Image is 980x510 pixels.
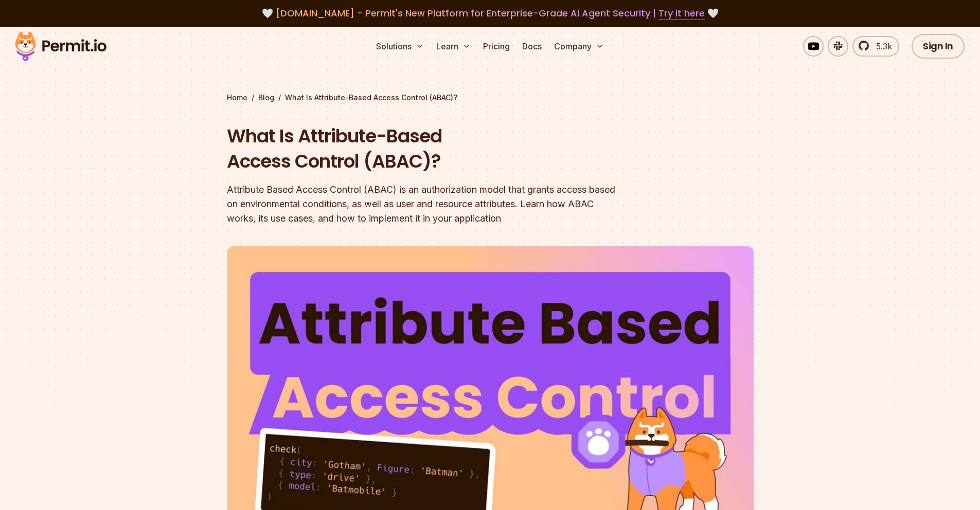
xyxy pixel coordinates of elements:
[432,36,475,57] button: Learn
[372,36,428,57] button: Solutions
[227,123,622,174] h1: What Is Attribute-Based Access Control (ABAC)?
[870,40,892,52] span: 5.3k
[550,36,608,57] button: Company
[658,7,705,20] a: Try it here
[852,36,899,57] a: 5.3k
[276,7,705,20] span: [DOMAIN_NAME] - Permit's New Platform for Enterprise-Grade AI Agent Security |
[258,93,274,103] a: Blog
[25,6,955,21] div: 🤍 🤍
[227,93,754,103] div: / /
[518,36,546,57] a: Docs
[10,29,111,64] img: Permit logo
[227,183,622,226] div: Attribute Based Access Control (ABAC) is an authorization model that grants access based on envir...
[479,36,514,57] a: Pricing
[227,93,247,103] a: Home
[912,34,965,59] a: Sign In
